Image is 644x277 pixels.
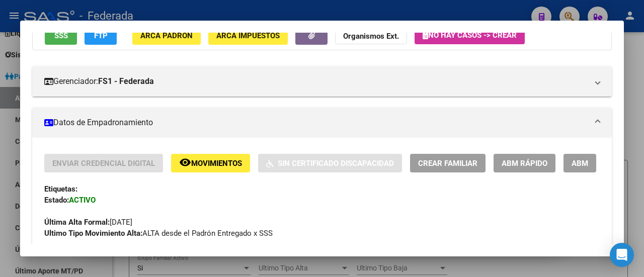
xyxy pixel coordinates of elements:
[278,159,394,168] span: Sin Certificado Discapacidad
[32,108,612,138] mat-expansion-panel-header: Datos de Empadronamiento
[423,31,517,40] span: No hay casos -> Crear
[572,159,588,168] span: ABM
[44,75,588,87] mat-panel-title: Gerenciador:
[45,26,77,45] button: SSS
[410,154,486,172] button: Crear Familiar
[54,31,68,40] span: SSS
[140,31,193,40] span: ARCA Padrón
[343,32,399,41] strong: Organismos Ext.
[171,154,250,172] button: Movimientos
[563,154,596,172] button: ABM
[98,75,154,87] strong: FS1 - Federada
[69,196,96,205] strong: ACTIVO
[44,229,273,238] span: ALTA desde el Padrón Entregado x SSS
[258,154,402,172] button: Sin Certificado Discapacidad
[52,159,155,168] span: Enviar Credencial Digital
[610,243,634,267] div: Open Intercom Messenger
[44,117,588,129] mat-panel-title: Datos de Empadronamiento
[415,26,525,44] button: No hay casos -> Crear
[179,156,191,168] mat-icon: remove_red_eye
[94,31,108,40] span: FTP
[335,26,407,45] button: Organismos Ext.
[502,159,547,168] span: ABM Rápido
[44,229,142,238] strong: Ultimo Tipo Movimiento Alta:
[418,159,477,168] span: Crear Familiar
[44,218,110,227] strong: Última Alta Formal:
[494,154,555,172] button: ABM Rápido
[44,154,163,172] button: Enviar Credencial Digital
[85,26,117,45] button: FTP
[132,26,201,45] button: ARCA Padrón
[216,31,280,40] span: ARCA Impuestos
[191,159,242,168] span: Movimientos
[208,26,288,45] button: ARCA Impuestos
[44,196,69,205] strong: Estado:
[44,218,132,227] span: [DATE]
[44,184,77,194] strong: Etiquetas:
[32,66,612,97] mat-expansion-panel-header: Gerenciador:FS1 - Federada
